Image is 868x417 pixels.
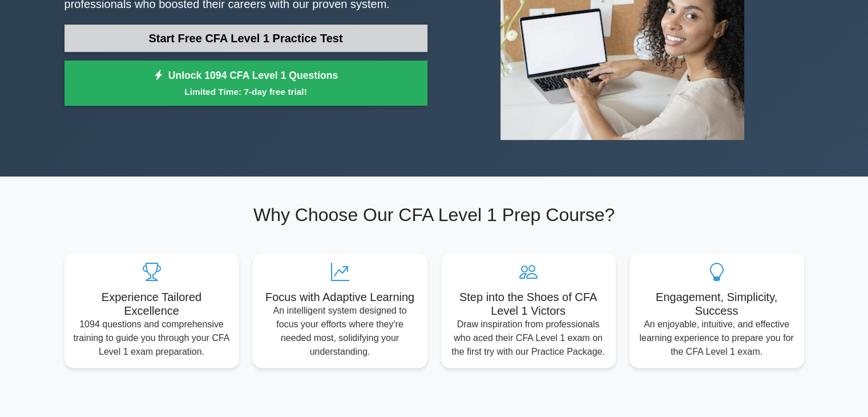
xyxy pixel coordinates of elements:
a: Unlock 1094 CFA Level 1 QuestionsLimited Time: 7-day free trial! [64,61,427,106]
p: An intelligent system designed to focus your efforts where they're needed most, solidifying your ... [262,304,418,359]
p: Draw inspiration from professionals who aced their CFA Level 1 exam on the first try with our Pra... [450,318,607,359]
h5: Experience Tailored Excellence [74,290,230,318]
h5: Step into the Shoes of CFA Level 1 Victors [450,290,607,318]
h5: Engagement, Simplicity, Success [639,290,795,318]
small: Limited Time: 7-day free trial! [79,85,413,98]
p: 1094 questions and comprehensive training to guide you through your CFA Level 1 exam preparation. [74,318,230,359]
a: Start Free CFA Level 1 Practice Test [64,25,427,52]
p: An enjoyable, intuitive, and effective learning experience to prepare you for the CFA Level 1 exam. [639,318,795,359]
h5: Focus with Adaptive Learning [262,290,418,304]
h2: Why Choose Our CFA Level 1 Prep Course? [64,204,804,226]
